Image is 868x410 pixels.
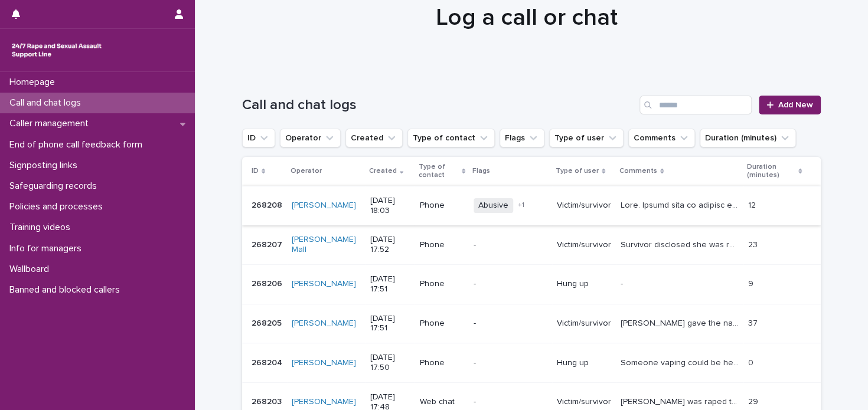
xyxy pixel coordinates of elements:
[557,240,611,250] p: Victim/survivor
[418,160,458,182] p: Type of contact
[5,77,64,88] p: Homepage
[557,201,611,211] p: Victim/survivor
[419,201,464,211] p: Phone
[621,198,741,211] p: Anon. Please note it sounded like an older female using a childlike voice and the line was not ve...
[242,264,821,304] tr: 268206268206 [PERSON_NAME] [DATE] 17:51Phone-Hung up-- 99
[549,129,624,147] button: Type of user
[252,238,285,250] p: 268207
[748,198,758,211] p: 12
[242,129,275,147] button: ID
[474,397,547,407] p: -
[252,165,259,178] p: ID
[419,358,464,368] p: Phone
[748,277,756,289] p: 9
[557,397,611,407] p: Victim/survivor
[474,279,547,289] p: -
[5,222,80,233] p: Training videos
[557,358,611,368] p: Hung up
[370,314,410,334] p: [DATE] 17:51
[370,274,410,294] p: [DATE] 17:51
[292,319,356,329] a: [PERSON_NAME]
[5,160,87,171] p: Signposting links
[5,284,129,296] p: Banned and blocked callers
[252,316,284,329] p: 268205
[291,165,322,178] p: Operator
[472,165,490,178] p: Flags
[5,139,152,150] p: End of phone call feedback form
[639,96,752,114] input: Search
[242,225,821,265] tr: 268207268207 [PERSON_NAME] Mall [DATE] 17:52Phone-Victim/survivorSurvivor disclosed she was raped...
[419,279,464,289] p: Phone
[748,238,760,250] p: 23
[621,316,741,329] p: Caller gave the name Debbie. Was feeling very overwhelmed saying that everything is just too much...
[621,238,741,250] p: Survivor disclosed she was raped by her partner, she discussed her feelings around this. Signpost...
[518,202,524,209] span: + 1
[474,319,547,329] p: -
[292,358,356,368] a: [PERSON_NAME]
[242,186,821,225] tr: 268208268208 [PERSON_NAME] [DATE] 18:03PhoneAbusive+1Victim/survivorLore. Ipsumd sita co adipisc ...
[242,97,635,114] h1: Call and chat logs
[419,240,464,250] p: Phone
[5,264,58,275] p: Wallboard
[500,129,544,147] button: Flags
[5,97,90,109] p: Call and chat logs
[242,343,821,383] tr: 268204268204 [PERSON_NAME] [DATE] 17:50Phone-Hung upSomeone vaping could be heard on the other en...
[621,277,625,289] p: -
[557,319,611,329] p: Victim/survivor
[474,240,547,250] p: -
[370,353,410,373] p: [DATE] 17:50
[619,165,657,178] p: Comments
[759,96,821,114] a: Add New
[292,235,361,255] a: [PERSON_NAME] Mall
[748,316,760,329] p: 37
[252,277,285,289] p: 268206
[628,129,695,147] button: Comments
[748,356,756,368] p: 0
[474,198,513,213] span: Abusive
[252,356,285,368] p: 268204
[5,118,98,129] p: Caller management
[621,395,741,407] p: Caller was raped this morning. Caller was exploring feelings and also wanting to name what had ha...
[621,356,741,368] p: Someone vaping could be heard on the other end of the phone before the caller hung up
[5,181,106,192] p: Safeguarding records
[747,160,795,182] p: Duration (minutes)
[237,4,816,32] h1: Log a call or chat
[292,279,356,289] a: [PERSON_NAME]
[345,129,403,147] button: Created
[407,129,495,147] button: Type of contact
[9,38,104,62] img: rhQMoQhaT3yELyF149Cw
[5,243,91,254] p: Info for managers
[252,395,284,407] p: 268203
[370,196,410,216] p: [DATE] 18:03
[370,235,410,255] p: [DATE] 17:52
[778,101,813,109] span: Add New
[700,129,796,147] button: Duration (minutes)
[292,201,356,211] a: [PERSON_NAME]
[419,397,464,407] p: Web chat
[556,165,599,178] p: Type of user
[748,395,761,407] p: 29
[252,198,285,211] p: 268208
[5,201,112,212] p: Policies and processes
[419,319,464,329] p: Phone
[474,358,547,368] p: -
[292,397,356,407] a: [PERSON_NAME]
[280,129,341,147] button: Operator
[242,304,821,343] tr: 268205268205 [PERSON_NAME] [DATE] 17:51Phone-Victim/survivor[PERSON_NAME] gave the name [PERSON_N...
[369,165,397,178] p: Created
[557,279,611,289] p: Hung up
